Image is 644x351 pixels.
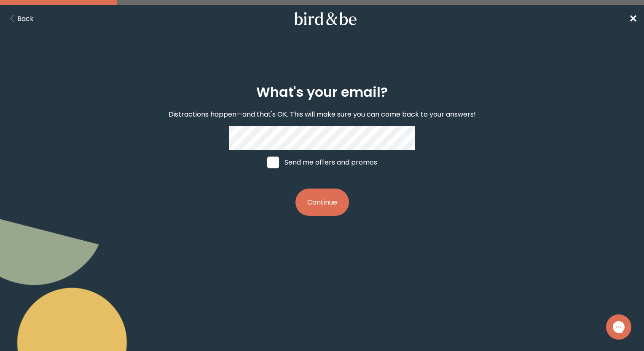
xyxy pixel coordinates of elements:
h2: What's your email? [256,82,388,102]
p: Distractions happen—and that's OK. This will make sure you can come back to your answers! [169,109,476,120]
iframe: Gorgias live chat messenger [602,311,636,343]
button: Back Button [7,13,34,24]
label: Send me offers and promos [259,150,385,175]
button: Continue [295,189,349,216]
span: ✕ [629,12,637,26]
a: ✕ [629,11,637,26]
